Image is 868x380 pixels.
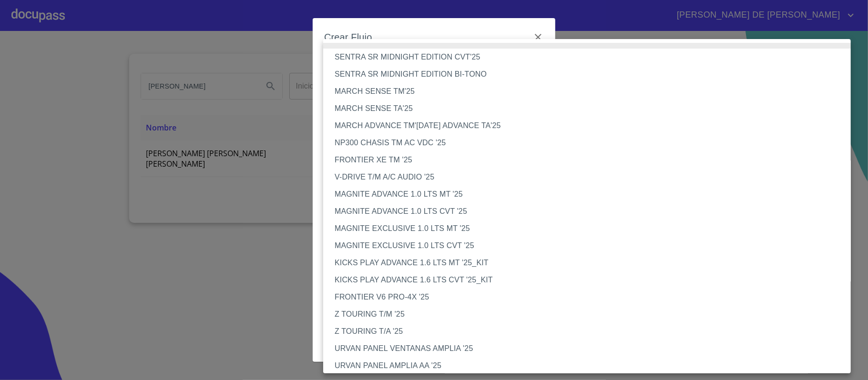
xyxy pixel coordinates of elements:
li: Z TOURING T/A '25 [323,323,860,340]
li: MARCH SENSE TA'25 [323,100,860,117]
li: MARCH ADVANCE TM'[DATE] ADVANCE TA'25 [323,117,860,134]
li: FRONTIER XE TM '25 [323,151,860,169]
li: NP300 CHASIS TM AC VDC '25 [323,134,860,151]
li: SENTRA SR MIDNIGHT EDITION CVT'25 [323,49,860,66]
li: MAGNITE ADVANCE 1.0 LTS MT '25 [323,186,860,203]
li: FRONTIER V6 PRO-4X '25 [323,289,860,306]
li: URVAN PANEL VENTANAS AMPLIA '25 [323,340,860,357]
li: MAGNITE EXCLUSIVE 1.0 LTS MT '25 [323,220,860,237]
li: MARCH SENSE TM'25 [323,83,860,100]
li: KICKS PLAY ADVANCE 1.6 LTS CVT '25_KIT [323,271,860,289]
li: Z TOURING T/M '25 [323,306,860,323]
li: MAGNITE ADVANCE 1.0 LTS CVT '25 [323,203,860,220]
li: MAGNITE EXCLUSIVE 1.0 LTS CVT '25 [323,237,860,254]
li: SENTRA SR MIDNIGHT EDITION BI-TONO [323,66,860,83]
li: URVAN PANEL AMPLIA AA '25 [323,357,860,374]
li: V-DRIVE T/M A/C AUDIO '25 [323,169,860,186]
li: KICKS PLAY ADVANCE 1.6 LTS MT '25_KIT [323,254,860,271]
